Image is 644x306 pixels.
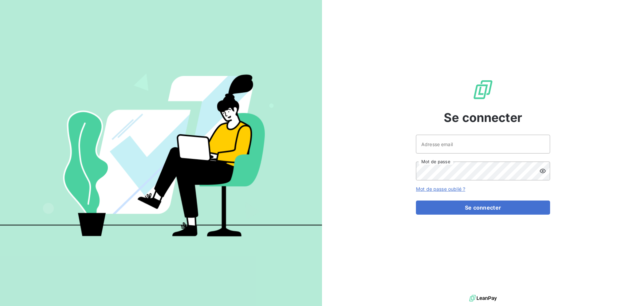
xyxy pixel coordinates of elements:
a: Mot de passe oublié ? [416,186,465,192]
input: placeholder [416,135,550,154]
span: Se connecter [444,108,522,127]
img: Logo LeanPay [472,79,494,100]
button: Se connecter [416,201,550,215]
img: logo [469,293,497,303]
